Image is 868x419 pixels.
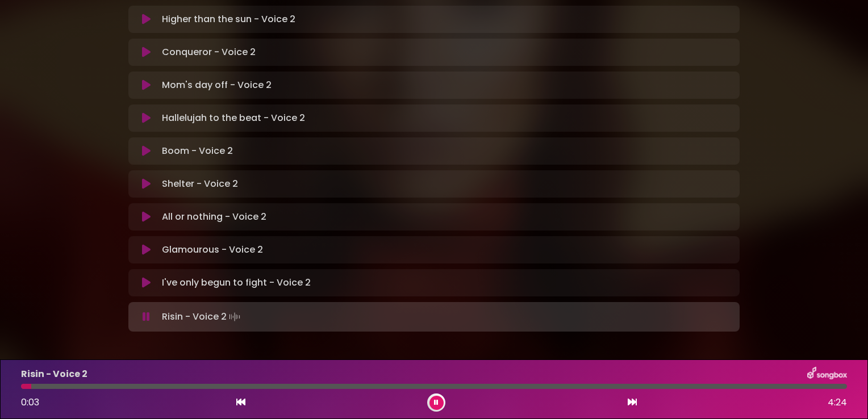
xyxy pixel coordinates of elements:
[162,45,256,59] p: Conqueror - Voice 2
[162,111,305,125] p: Hallelujah to the beat - Voice 2
[162,78,272,92] p: Mom's day off - Voice 2
[162,309,243,325] p: Risin - Voice 2
[162,276,311,290] p: I've only begun to fight - Voice 2
[227,309,243,325] img: waveform4.gif
[162,210,266,224] p: All or nothing - Voice 2
[807,367,847,382] img: songbox-logo-white.png
[162,144,233,158] p: Boom - Voice 2
[162,12,295,26] p: Higher than the sun - Voice 2
[162,243,263,257] p: Glamourous - Voice 2
[21,367,87,381] p: Risin - Voice 2
[162,177,238,191] p: Shelter - Voice 2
